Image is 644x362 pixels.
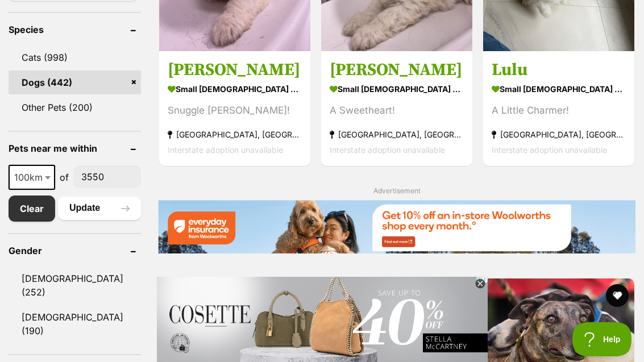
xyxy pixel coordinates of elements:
[60,170,69,184] span: of
[9,195,55,222] a: Clear
[168,145,283,155] span: Interstate adoption unavailable
[373,186,421,195] span: Advertisement
[492,81,626,97] strong: small [DEMOGRAPHIC_DATA] Dog
[330,103,464,118] div: A Sweetheart!
[321,51,472,166] a: [PERSON_NAME] small [DEMOGRAPHIC_DATA] Dog A Sweetheart! [GEOGRAPHIC_DATA], [GEOGRAPHIC_DATA] Int...
[168,81,302,97] strong: small [DEMOGRAPHIC_DATA] Dog
[168,127,302,142] strong: [GEOGRAPHIC_DATA], [GEOGRAPHIC_DATA]
[9,143,141,153] header: Pets near me within
[330,145,445,155] span: Interstate adoption unavailable
[158,200,635,253] img: Everyday Insurance promotional banner
[9,70,141,94] a: Dogs (442)
[9,305,141,343] a: [DEMOGRAPHIC_DATA] (190)
[115,305,529,356] iframe: Advertisement
[73,166,141,188] input: postcode
[9,267,141,304] a: [DEMOGRAPHIC_DATA] (252)
[572,322,633,356] iframe: Help Scout Beacon - Open
[168,59,302,81] h3: [PERSON_NAME]
[9,24,141,35] header: Species
[492,145,607,155] span: Interstate adoption unavailable
[10,169,54,185] span: 100km
[492,103,626,118] div: A Little Charmer!
[9,246,141,256] header: Gender
[158,200,635,255] a: Everyday Insurance promotional banner
[330,59,464,81] h3: [PERSON_NAME]
[9,165,55,190] span: 100km
[492,127,626,142] strong: [GEOGRAPHIC_DATA], [GEOGRAPHIC_DATA]
[330,81,464,97] strong: small [DEMOGRAPHIC_DATA] Dog
[606,284,629,307] button: favourite
[483,51,634,166] a: Lulu small [DEMOGRAPHIC_DATA] Dog A Little Charmer! [GEOGRAPHIC_DATA], [GEOGRAPHIC_DATA] Intersta...
[168,103,302,118] div: Snuggle [PERSON_NAME]!
[9,45,141,69] a: Cats (998)
[159,51,310,166] a: [PERSON_NAME] small [DEMOGRAPHIC_DATA] Dog Snuggle [PERSON_NAME]! [GEOGRAPHIC_DATA], [GEOGRAPHIC_...
[9,95,141,119] a: Other Pets (200)
[492,59,626,81] h3: Lulu
[58,197,141,219] button: Update
[330,127,464,142] strong: [GEOGRAPHIC_DATA], [GEOGRAPHIC_DATA]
